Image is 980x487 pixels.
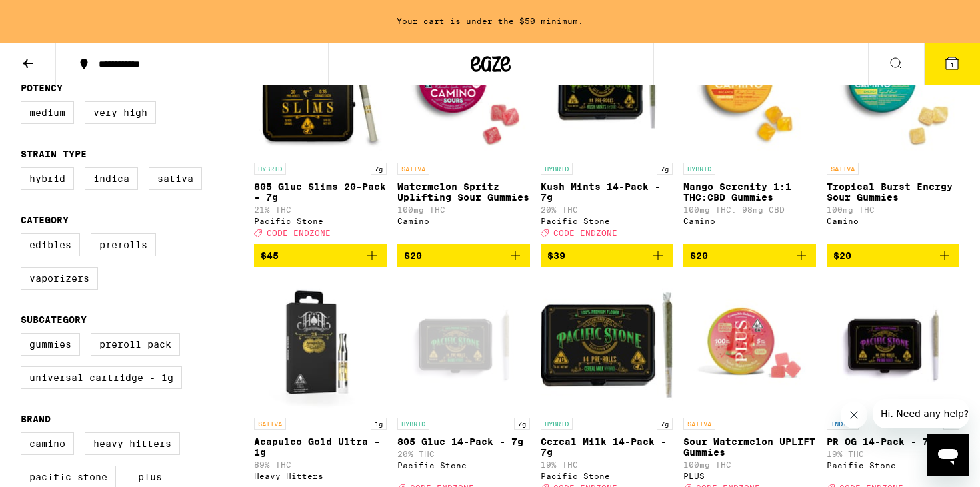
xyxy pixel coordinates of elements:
[21,366,182,389] label: Universal Cartridge - 1g
[841,402,867,428] iframe: Close message
[541,163,573,175] p: HYBRID
[827,23,959,156] img: Camino - Tropical Burst Energy Sour Gummies
[254,163,286,175] p: HYBRID
[541,205,673,214] p: 20% THC
[397,450,530,458] p: 20% THC
[827,436,959,447] p: PR OG 14-Pack - 7g
[683,418,715,430] p: SATIVA
[261,250,279,261] span: $45
[690,250,708,261] span: $20
[683,217,816,225] div: Camino
[85,432,180,455] label: Heavy Hitters
[827,418,859,430] p: INDICA
[657,163,673,175] p: 7g
[827,181,959,203] p: Tropical Burst Energy Sour Gummies
[254,181,387,203] p: 805 Glue Slims 20-Pack - 7g
[541,436,673,458] p: Cereal Milk 14-Pack - 7g
[254,217,387,225] div: Pacific Stone
[21,149,87,159] legend: Strain Type
[254,278,387,411] img: Heavy Hitters - Acapulco Gold Ultra - 1g
[21,167,74,190] label: Hybrid
[541,244,673,267] button: Add to bag
[254,244,387,267] button: Add to bag
[833,250,851,261] span: $20
[254,23,387,244] a: Open page for 805 Glue Slims 20-Pack - 7g from Pacific Stone
[827,23,959,244] a: Open page for Tropical Burst Energy Sour Gummies from Camino
[397,244,530,267] button: Add to bag
[397,418,429,430] p: HYBRID
[21,432,74,455] label: Camino
[397,205,530,214] p: 100mg THC
[827,217,959,225] div: Camino
[371,163,387,175] p: 7g
[371,418,387,430] p: 1g
[950,61,954,69] span: 1
[541,23,673,156] img: Pacific Stone - Kush Mints 14-Pack - 7g
[397,163,429,175] p: SATIVA
[267,229,331,237] span: CODE ENDZONE
[21,83,63,93] legend: Potency
[827,163,859,175] p: SATIVA
[683,205,816,214] p: 100mg THC: 98mg CBD
[541,460,673,469] p: 19% THC
[541,278,673,411] img: Pacific Stone - Cereal Milk 14-Pack - 7g
[397,23,530,244] a: Open page for Watermelon Spritz Uplifting Sour Gummies from Camino
[254,23,387,156] img: Pacific Stone - 805 Glue Slims 20-Pack - 7g
[85,101,156,124] label: Very High
[683,181,816,203] p: Mango Serenity 1:1 THC:CBD Gummies
[397,23,530,156] img: Camino - Watermelon Spritz Uplifting Sour Gummies
[254,436,387,458] p: Acapulco Gold Ultra - 1g
[683,244,816,267] button: Add to bag
[21,101,74,124] label: Medium
[657,418,673,430] p: 7g
[21,333,80,356] label: Gummies
[683,472,816,480] div: PLUS
[827,461,959,470] div: Pacific Stone
[547,250,565,261] span: $39
[254,472,387,480] div: Heavy Hitters
[21,314,87,325] legend: Subcategory
[91,333,180,356] label: Preroll Pack
[553,229,617,237] span: CODE ENDZONE
[397,217,530,225] div: Camino
[254,205,387,214] p: 21% THC
[21,414,51,424] legend: Brand
[254,418,286,430] p: SATIVA
[827,278,959,411] img: Pacific Stone - PR OG 14-Pack - 7g
[149,167,202,190] label: Sativa
[397,181,530,203] p: Watermelon Spritz Uplifting Sour Gummies
[827,244,959,267] button: Add to bag
[827,205,959,214] p: 100mg THC
[21,215,69,225] legend: Category
[683,460,816,469] p: 100mg THC
[514,418,530,430] p: 7g
[254,460,387,469] p: 89% THC
[21,233,80,256] label: Edibles
[541,181,673,203] p: Kush Mints 14-Pack - 7g
[541,472,673,480] div: Pacific Stone
[541,23,673,244] a: Open page for Kush Mints 14-Pack - 7g from Pacific Stone
[927,434,969,476] iframe: Button to launch messaging window
[404,250,422,261] span: $20
[683,163,715,175] p: HYBRID
[397,461,530,470] div: Pacific Stone
[397,436,530,447] p: 805 Glue 14-Pack - 7g
[21,267,98,290] label: Vaporizers
[85,167,138,190] label: Indica
[91,233,156,256] label: Prerolls
[683,436,816,458] p: Sour Watermelon UPLIFT Gummies
[827,450,959,458] p: 19% THC
[541,418,573,430] p: HYBRID
[541,217,673,225] div: Pacific Stone
[683,23,816,156] img: Camino - Mango Serenity 1:1 THC:CBD Gummies
[924,43,980,85] button: 1
[683,278,816,411] img: PLUS - Sour Watermelon UPLIFT Gummies
[683,23,816,244] a: Open page for Mango Serenity 1:1 THC:CBD Gummies from Camino
[873,399,969,428] iframe: Message from company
